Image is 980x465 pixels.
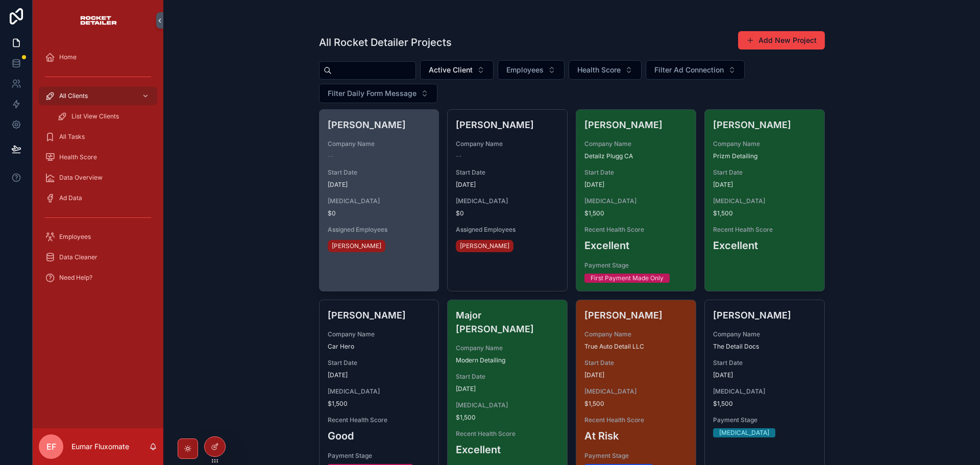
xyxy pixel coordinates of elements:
h4: [PERSON_NAME] [713,118,816,132]
span: $1,500 [328,400,431,408]
span: [MEDICAL_DATA] [328,197,431,205]
span: Data Cleaner [59,253,97,261]
span: [PERSON_NAME] [332,242,381,250]
span: Filter Ad Connection [654,65,724,75]
span: [MEDICAL_DATA] [584,197,688,205]
a: Add New Project [738,31,825,50]
span: [DATE] [713,371,816,379]
span: EF [46,440,56,453]
span: Start Date [328,359,431,367]
span: Filter Daily Form Message [328,88,416,99]
a: [PERSON_NAME]Company Name--Start Date[DATE][MEDICAL_DATA]$0Assigned Employees[PERSON_NAME] [447,109,568,291]
span: Start Date [584,359,688,367]
span: $0 [328,209,431,217]
span: $0 [456,209,559,217]
a: Data Cleaner [39,248,157,266]
span: [DATE] [328,181,431,189]
span: Recent Health Score [328,416,431,424]
span: Payment Stage [328,452,431,460]
span: [MEDICAL_DATA] [456,197,559,205]
span: Company Name [456,344,559,352]
h4: [PERSON_NAME] [713,308,816,322]
button: Select Button [569,60,642,80]
button: Select Button [498,60,565,80]
span: $1,500 [713,400,816,408]
a: [PERSON_NAME]Company NamePrizm DetailingStart Date[DATE][MEDICAL_DATA]$1,500Recent Health ScoreEx... [704,109,825,291]
span: Company Name [584,140,688,148]
span: Car Hero [328,342,431,351]
span: [PERSON_NAME] [460,242,509,250]
span: Payment Stage [584,261,688,270]
h4: [PERSON_NAME] [328,118,431,132]
a: Home [39,48,157,66]
span: [MEDICAL_DATA] [713,197,816,205]
span: Start Date [713,168,816,177]
span: Payment Stage [713,416,816,424]
a: List View Clients [51,107,157,126]
span: Health Score [577,65,621,75]
button: Select Button [319,84,437,103]
img: App logo [79,12,117,29]
span: [DATE] [328,371,431,379]
span: List View Clients [71,112,119,120]
span: [DATE] [584,371,688,379]
span: Recent Health Score [456,430,559,438]
h3: Good [328,428,431,444]
span: -- [328,152,334,160]
h3: Excellent [713,238,816,253]
a: All Clients [39,87,157,105]
span: Prizm Detailing [713,152,816,160]
span: Employees [506,65,544,75]
span: Company Name [713,140,816,148]
span: [DATE] [584,181,688,189]
span: Ad Data [59,194,82,202]
span: [DATE] [456,181,559,189]
span: Start Date [584,168,688,177]
a: [PERSON_NAME] [456,240,513,252]
span: Recent Health Score [713,226,816,234]
span: [MEDICAL_DATA] [456,401,559,409]
span: All Tasks [59,133,85,141]
a: Ad Data [39,189,157,207]
h4: [PERSON_NAME] [456,118,559,132]
span: $1,500 [456,413,559,422]
span: Start Date [328,168,431,177]
h3: Excellent [456,442,559,457]
span: Start Date [713,359,816,367]
a: [PERSON_NAME]Company Name--Start Date[DATE][MEDICAL_DATA]$0Assigned Employees[PERSON_NAME] [319,109,439,291]
span: [DATE] [456,385,559,393]
span: Company Name [328,330,431,338]
span: Detailz Plugg CA [584,152,688,160]
span: [MEDICAL_DATA] [328,387,431,396]
a: [PERSON_NAME]Company NameDetailz Plugg CAStart Date[DATE][MEDICAL_DATA]$1,500Recent Health ScoreE... [576,109,696,291]
h4: [PERSON_NAME] [584,118,688,132]
button: Select Button [420,60,494,80]
div: scrollable content [33,41,163,300]
span: Company Name [584,330,688,338]
button: Select Button [646,60,745,80]
span: -- [456,152,462,160]
span: Assigned Employees [456,226,559,234]
a: Health Score [39,148,157,166]
span: $1,500 [713,209,816,217]
span: Start Date [456,168,559,177]
span: Company Name [456,140,559,148]
span: Active Client [429,65,473,75]
span: Company Name [713,330,816,338]
h3: Excellent [584,238,688,253]
div: [MEDICAL_DATA] [719,428,769,437]
h1: All Rocket Detailer Projects [319,35,452,50]
span: [MEDICAL_DATA] [713,387,816,396]
span: All Clients [59,92,88,100]
span: $1,500 [584,209,688,217]
a: Employees [39,228,157,246]
a: All Tasks [39,128,157,146]
div: First Payment Made Only [591,274,664,283]
span: Health Score [59,153,97,161]
span: Recent Health Score [584,226,688,234]
h4: [PERSON_NAME] [584,308,688,322]
span: Need Help? [59,274,92,282]
a: Data Overview [39,168,157,187]
h4: [PERSON_NAME] [328,308,431,322]
span: Employees [59,233,91,241]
